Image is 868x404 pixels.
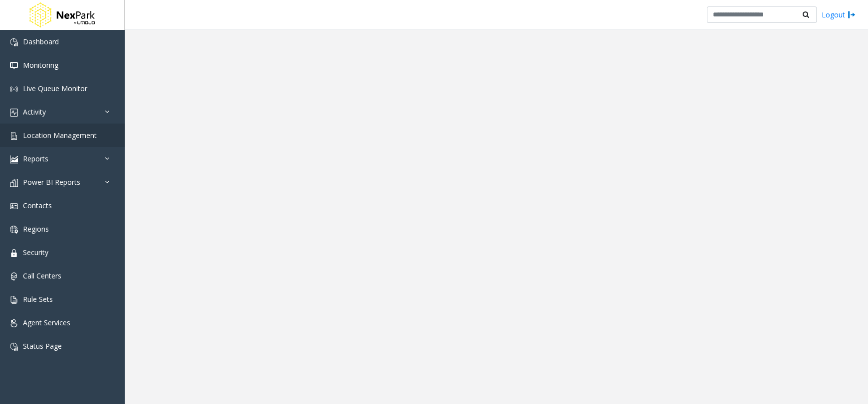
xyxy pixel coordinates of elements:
span: Call Centers [23,271,61,280]
img: 'icon' [10,226,18,234]
span: Location Management [23,131,97,140]
span: Contacts [23,201,52,210]
img: 'icon' [10,343,18,351]
span: Power BI Reports [23,177,80,187]
span: Monitoring [23,60,58,70]
img: 'icon' [10,272,18,280]
img: 'icon' [10,202,18,210]
span: Regions [23,224,49,234]
img: 'icon' [10,62,18,70]
span: Rule Sets [23,294,53,304]
span: Security [23,248,48,257]
img: 'icon' [10,155,18,163]
img: 'icon' [10,85,18,93]
span: Reports [23,154,48,163]
span: Status Page [23,341,62,351]
a: Logout [822,9,856,20]
img: 'icon' [10,296,18,304]
img: 'icon' [10,109,18,117]
img: 'icon' [10,38,18,46]
img: 'icon' [10,132,18,140]
img: 'icon' [10,179,18,187]
span: Dashboard [23,37,59,46]
img: logout [848,9,856,20]
span: Agent Services [23,318,70,327]
span: Live Queue Monitor [23,84,87,93]
img: 'icon' [10,319,18,327]
img: 'icon' [10,249,18,257]
span: Activity [23,107,46,117]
